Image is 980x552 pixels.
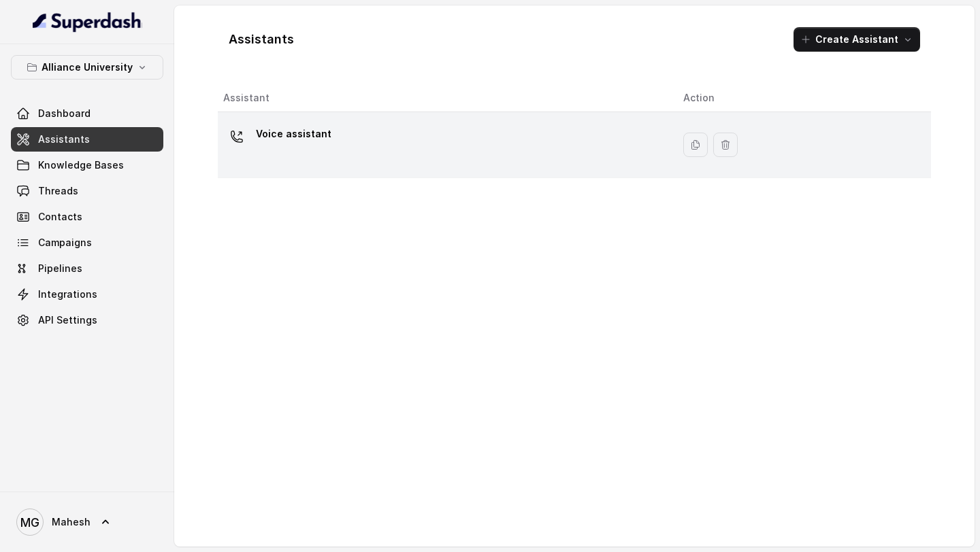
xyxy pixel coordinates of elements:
[38,262,82,275] span: Pipelines
[38,210,82,224] span: Contacts
[38,107,91,120] span: Dashboard
[11,205,163,229] a: Contacts
[11,308,163,332] a: API Settings
[38,184,78,198] span: Threads
[11,127,163,152] a: Assistants
[229,29,294,50] h1: Assistants
[11,179,163,203] a: Threads
[38,236,92,249] span: Campaigns
[42,59,133,75] p: Alliance University
[38,158,124,172] span: Knowledge Bases
[256,123,331,145] p: Voice assistant
[794,27,920,52] button: Create Assistant
[38,288,97,301] span: Integrations
[11,503,163,541] a: Mahesh
[38,313,97,327] span: API Settings
[218,84,672,112] th: Assistant
[20,515,39,530] text: MG
[11,256,163,281] a: Pipelines
[38,133,90,146] span: Assistants
[52,515,91,529] span: Mahesh
[11,55,163,80] button: Alliance University
[672,84,931,112] th: Action
[11,230,163,255] a: Campaigns
[11,101,163,126] a: Dashboard
[11,282,163,307] a: Integrations
[33,11,142,33] img: light.svg
[11,153,163,177] a: Knowledge Bases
